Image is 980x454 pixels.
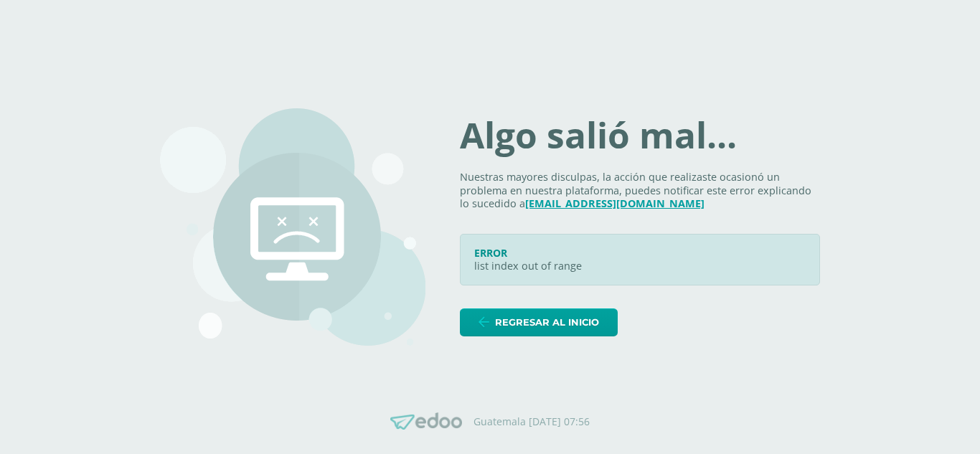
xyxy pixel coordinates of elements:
[390,412,462,430] img: Edoo
[460,308,618,336] a: Regresar al inicio
[473,415,590,428] p: Guatemala [DATE] 07:56
[160,108,425,346] img: 500.png
[474,260,806,273] p: list index out of range
[525,197,705,210] a: [EMAIL_ADDRESS][DOMAIN_NAME]
[460,171,820,211] p: Nuestras mayores disculpas, la acción que realizaste ocasionó un problema en nuestra plataforma, ...
[460,118,820,153] h1: Algo salió mal...
[474,246,507,260] span: ERROR
[495,309,599,336] span: Regresar al inicio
